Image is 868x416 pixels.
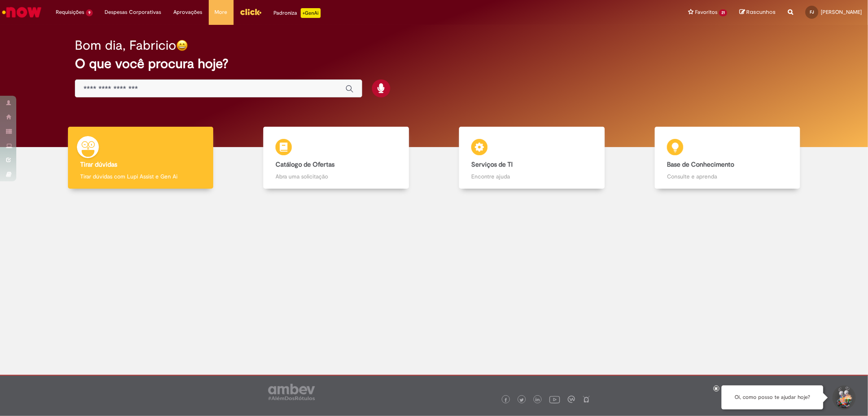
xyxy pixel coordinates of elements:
[504,398,508,402] img: logo_footer_facebook.png
[275,161,335,169] b: Catálogo de Ofertas
[549,394,560,405] img: logo_footer_youtube.png
[43,127,238,189] a: Tirar dúvidas Tirar dúvidas com Lupi Assist e Gen Ai
[722,385,823,409] div: Oi, como posso te ajudar hoje?
[471,172,592,180] p: Encontre ajuda
[75,38,176,53] h2: Bom dia, Fabricio
[821,9,862,15] span: [PERSON_NAME]
[174,8,203,16] span: Aprovações
[301,8,321,18] p: +GenAi
[238,127,434,189] a: Catálogo de Ofertas Abra uma solicitação
[810,9,814,15] span: FJ
[86,9,93,16] span: 9
[80,172,201,180] p: Tirar dúvidas com Lupi Assist e Gen Ai
[471,161,513,169] b: Serviços de TI
[75,57,793,71] h2: O que você procura hoje?
[268,384,315,400] img: logo_footer_ambev_rotulo_gray.png
[434,127,630,189] a: Serviços de TI Encontre ajuda
[536,398,540,403] img: logo_footer_linkedin.png
[520,398,524,402] img: logo_footer_twitter.png
[240,6,262,18] img: click_logo_yellow_360x200.png
[667,161,734,169] b: Base de Conhecimento
[719,9,727,16] span: 21
[746,8,776,16] span: Rascunhos
[583,396,590,403] img: logo_footer_naosei.png
[667,172,788,180] p: Consulte e aprenda
[80,161,117,169] b: Tirar dúvidas
[630,127,825,189] a: Base de Conhecimento Consulte e aprenda
[274,8,321,18] div: Padroniza
[56,8,84,16] span: Requisições
[695,8,717,16] span: Favoritos
[215,8,227,16] span: More
[739,9,776,16] a: Rascunhos
[1,4,43,20] img: ServiceNow
[275,172,396,180] p: Abra uma solicitação
[568,396,575,403] img: logo_footer_workplace.png
[831,385,856,410] button: Iniciar Conversa de Suporte
[105,8,162,16] span: Despesas Corporativas
[176,40,188,51] img: happy-face.png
